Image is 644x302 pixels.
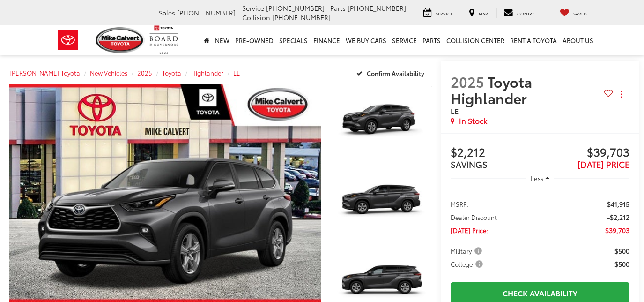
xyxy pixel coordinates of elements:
span: Service [436,10,453,16]
a: Pre-Owned [232,25,276,55]
span: [PHONE_NUMBER] [177,8,236,17]
span: 2025 [451,71,484,91]
a: New Vehicles [90,68,127,77]
button: Actions [613,86,629,103]
a: [PERSON_NAME] Toyota [9,68,80,77]
button: Military [451,246,485,256]
span: Less [531,174,543,182]
a: Home [201,25,212,55]
a: Highlander [191,68,223,77]
span: [PHONE_NUMBER] [272,13,331,22]
span: Toyota Highlander [451,71,532,108]
span: Sales [159,8,175,17]
span: Parts [330,3,346,13]
span: $2,212 [451,146,540,160]
a: About Us [560,25,596,55]
a: Contact [496,8,545,18]
span: Collision [242,13,270,22]
button: Less [526,170,554,187]
span: $500 [614,246,629,256]
span: MSRP: [451,199,469,209]
a: Specials [276,25,311,55]
span: dropdown dots [621,91,622,98]
a: Expand Photo 2 [331,165,432,241]
span: [PHONE_NUMBER] [266,3,325,13]
button: Confirm Availability [351,65,432,81]
span: Map [479,10,488,16]
a: Finance [311,25,343,55]
a: Rent a Toyota [507,25,560,55]
img: Mike Calvert Toyota [96,27,145,53]
span: Saved [573,10,587,16]
a: Toyota [162,68,181,77]
span: [PHONE_NUMBER] [348,3,406,13]
a: LE [233,68,240,77]
a: Service [416,8,460,18]
span: Military [451,246,484,256]
span: College [451,259,485,269]
span: LE [451,105,459,116]
button: College [451,259,486,269]
a: Map [462,8,495,18]
span: [DATE] Price: [451,226,488,235]
a: Collision Center [444,25,507,55]
span: $500 [614,259,629,269]
a: 2025 [137,68,152,77]
a: Service [389,25,420,55]
img: 2025 Toyota Highlander LE [330,83,433,161]
img: Toyota [51,25,86,55]
a: Parts [420,25,444,55]
span: Confirm Availability [367,69,424,77]
img: 2025 Toyota Highlander LE [330,164,433,242]
span: $41,915 [607,199,629,209]
span: Service [242,3,264,13]
span: -$2,212 [607,212,629,222]
span: Dealer Discount [451,212,497,222]
a: My Saved Vehicles [553,8,594,18]
a: WE BUY CARS [343,25,389,55]
span: In Stock [459,115,487,126]
a: Expand Photo 1 [331,84,432,160]
a: New [212,25,232,55]
span: Contact [517,10,538,16]
span: $39,703 [540,146,629,160]
span: $39,703 [605,226,629,235]
span: SAVINGS [451,158,488,170]
span: [DATE] PRICE [577,158,629,170]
